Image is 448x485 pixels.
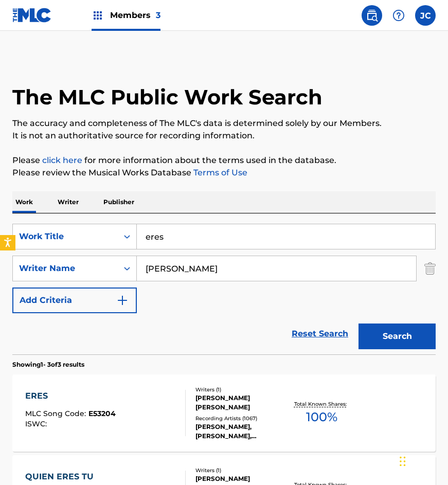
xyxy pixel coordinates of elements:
a: ERESMLC Song Code:E53204ISWC:Writers (1)[PERSON_NAME] [PERSON_NAME]Recording Artists (1067)[PERSO... [12,374,436,452]
p: Work [12,191,36,213]
div: [PERSON_NAME], [PERSON_NAME], [PERSON_NAME], [PERSON_NAME] [PERSON_NAME], [PERSON_NAME], [PERSON_... [195,422,286,441]
form: Search Form [12,224,436,354]
p: The accuracy and completeness of The MLC's data is determined solely by our Members. [12,117,436,130]
p: Writer [55,191,82,213]
span: 3 [156,10,160,20]
div: User Menu [415,5,436,26]
div: QUIEN ERES TU [25,471,116,483]
span: ISWC : [25,419,49,428]
img: MLC Logo [12,8,52,23]
img: 9d2ae6d4665cec9f34b9.svg [116,294,129,307]
iframe: Chat Widget [397,436,448,485]
div: Writers ( 1 ) [195,466,286,474]
button: Add Criteria [12,288,137,313]
div: ERES [25,390,116,402]
p: Total Known Shares: [294,400,349,408]
div: Widget de chat [397,436,448,485]
div: [PERSON_NAME] [PERSON_NAME] [195,393,286,412]
div: Writers ( 1 ) [195,386,286,393]
img: help [392,9,405,22]
span: Members [110,9,160,21]
p: Please for more information about the terms used in the database. [12,154,436,167]
p: It is not an authoritative source for recording information. [12,130,436,142]
a: Public Search [362,5,382,26]
img: Delete Criterion [424,256,436,281]
a: Reset Search [286,322,353,345]
img: Top Rightsholders [92,9,104,22]
img: search [366,9,378,22]
h1: The MLC Public Work Search [12,84,322,110]
span: 100 % [306,408,337,426]
span: MLC Song Code : [25,409,88,418]
p: Publisher [100,191,137,213]
div: Work Title [19,230,112,243]
div: Help [388,5,409,26]
p: Showing 1 - 3 of 3 results [12,360,84,369]
span: E53204 [88,409,116,418]
p: Please review the Musical Works Database [12,167,436,179]
div: Recording Artists ( 1067 ) [195,415,286,422]
div: Writer Name [19,262,112,275]
a: click here [42,155,82,165]
iframe: Resource Center [419,321,448,404]
a: Terms of Use [191,168,247,177]
div: Arrastrar [400,446,406,477]
button: Search [359,324,436,349]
